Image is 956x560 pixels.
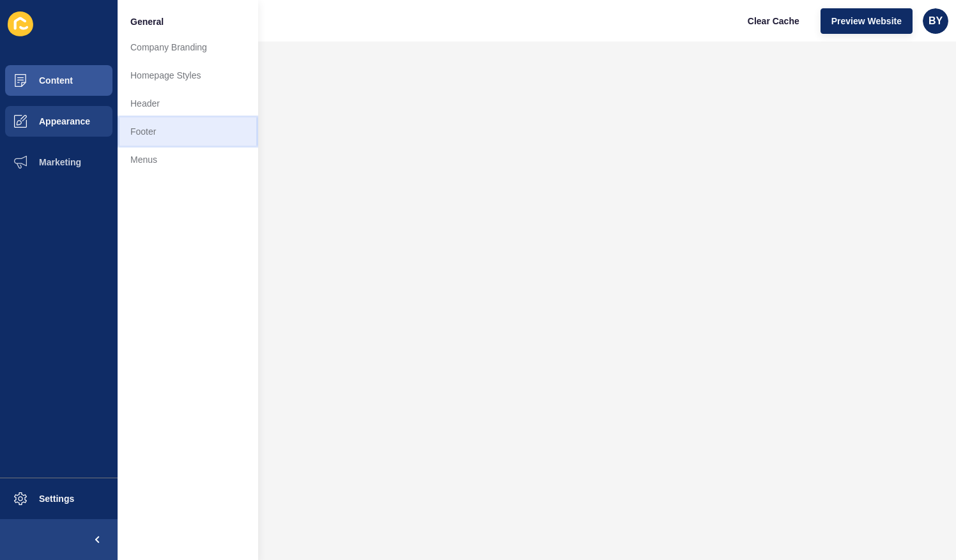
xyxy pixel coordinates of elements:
button: Clear Cache [737,8,810,34]
a: Footer [118,117,258,146]
a: Header [118,89,258,117]
a: Homepage Styles [118,61,258,89]
button: Preview Website [821,8,913,34]
span: Clear Cache [748,15,799,27]
span: Preview Website [831,15,902,27]
a: Company Branding [118,33,258,61]
span: BY [929,15,943,27]
a: Menus [118,146,258,174]
span: General [130,15,164,28]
